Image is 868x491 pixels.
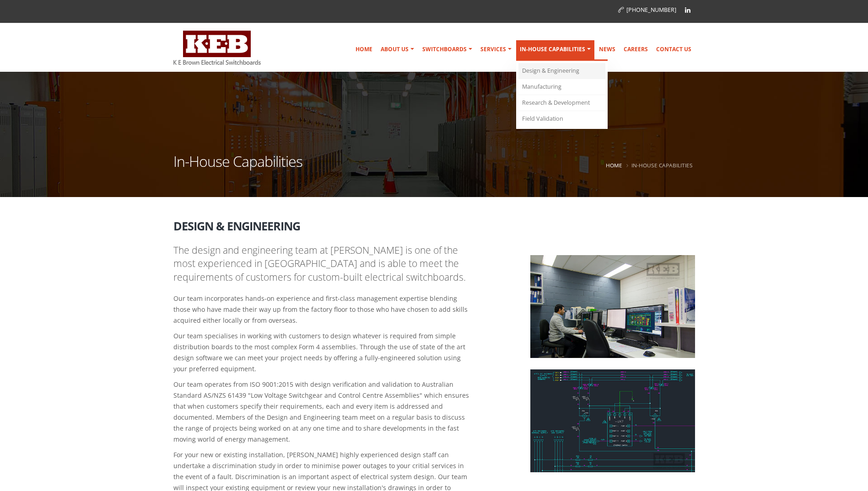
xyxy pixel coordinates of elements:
[173,331,472,374] p: Our team specialises in working with customers to design whatever is required from simple distrib...
[419,40,476,59] a: Switchboards
[477,40,515,59] a: Services
[173,213,695,232] h2: Design & Engineering
[173,379,472,445] p: Our team operates from ISO 9001:2015 with design verification and validation to Australian Standa...
[620,40,652,59] a: Careers
[377,40,418,59] a: About Us
[624,160,693,171] li: In-House Capabilities
[516,40,594,61] a: In-house Capabilities
[595,40,619,59] a: News
[518,79,605,95] a: Manufacturing
[681,3,695,17] a: Linkedin
[173,31,261,65] img: K E Brown Electrical Switchboards
[518,111,605,127] a: Field Validation
[606,161,622,169] a: Home
[173,293,472,326] p: Our team incorporates hands-on experience and first-class management expertise blending those who...
[518,95,605,111] a: Research & Development
[173,154,302,180] h1: In-House Capabilities
[173,244,472,284] p: The design and engineering team at [PERSON_NAME] is one of the most experienced in [GEOGRAPHIC_DA...
[352,40,376,59] a: Home
[652,40,695,59] a: Contact Us
[518,63,605,79] a: Design & Engineering
[618,6,676,14] a: [PHONE_NUMBER]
